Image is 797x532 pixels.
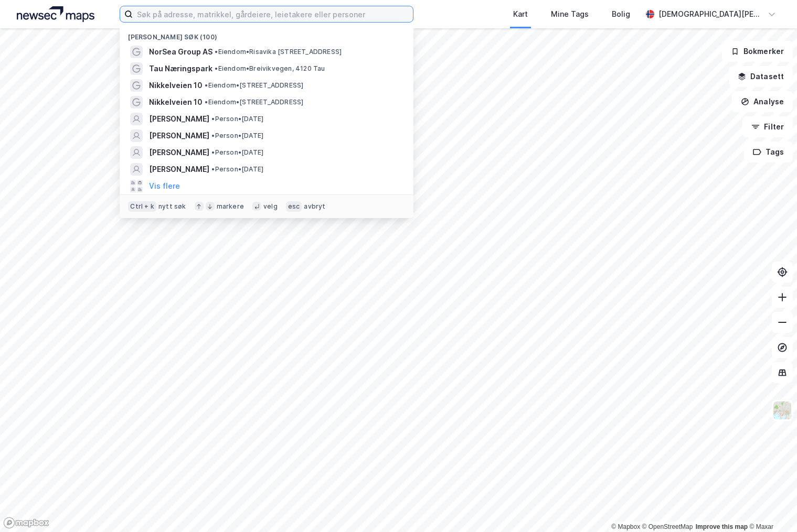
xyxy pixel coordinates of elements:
div: velg [263,202,278,211]
span: Eiendom • [STREET_ADDRESS] [205,81,303,90]
a: Mapbox [611,523,640,530]
span: • [205,98,208,106]
div: Kart [513,8,528,20]
a: Mapbox homepage [3,517,49,529]
span: [PERSON_NAME] [149,163,209,176]
button: Tags [744,142,793,162]
span: Person • [DATE] [211,132,263,140]
div: Ctrl + k [128,201,156,212]
span: • [211,115,215,123]
button: Vis flere [149,180,180,192]
span: • [205,81,208,89]
div: Mine Tags [551,8,589,20]
span: Nikkelveien 10 [149,96,203,108]
button: Filter [742,116,793,137]
span: [PERSON_NAME] [149,129,209,142]
a: Improve this map [696,523,748,530]
span: NorSea Group AS [149,46,212,58]
span: [PERSON_NAME] [149,113,209,125]
iframe: Chat Widget [745,482,797,532]
div: esc [286,201,302,212]
span: Person • [DATE] [211,148,263,157]
span: Eiendom • [STREET_ADDRESS] [205,98,303,106]
span: Eiendom • Breivikvegen, 4120 Tau [215,64,325,73]
img: Z [772,400,792,420]
span: Tau Næringspark [149,62,212,75]
a: OpenStreetMap [642,523,693,530]
span: • [211,165,215,173]
div: Kontrollprogram for chat [745,482,797,532]
button: Bokmerker [722,41,793,62]
div: nytt søk [158,202,186,211]
span: • [211,132,215,139]
button: Analyse [732,91,793,112]
span: • [215,48,218,56]
input: Søk på adresse, matrikkel, gårdeiere, leietakere eller personer [133,6,413,22]
div: avbryt [304,202,325,211]
button: Datasett [729,66,793,87]
div: [PERSON_NAME] søk (100) [120,25,413,44]
span: Nikkelveien 10 [149,79,203,92]
div: markere [217,202,244,211]
span: • [215,64,218,72]
span: Person • [DATE] [211,115,263,123]
span: • [211,148,215,156]
img: logo.a4113a55bc3d86da70a041830d287a7e.svg [17,6,94,22]
span: [PERSON_NAME] [149,146,209,159]
div: Bolig [612,8,630,20]
div: [DEMOGRAPHIC_DATA][PERSON_NAME] [658,8,763,20]
span: Person • [DATE] [211,165,263,173]
span: Eiendom • Risavika [STREET_ADDRESS] [215,48,342,56]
